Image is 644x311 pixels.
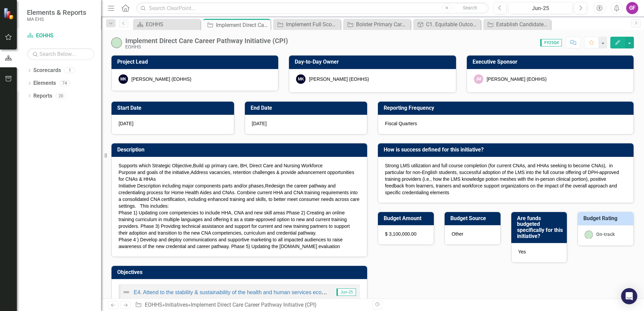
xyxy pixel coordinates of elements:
[119,170,354,182] span: Address vacancies, retention challenges & provide advancement opportunities for CNAs & HHAs
[135,301,367,309] div: » »
[119,183,359,209] span: Redesign the career pathway and credentialing process for Home Health Aides and CNAs. Combine cur...
[27,8,86,16] span: Elements & Reports
[119,121,133,126] span: [DATE]
[119,183,359,249] span: Plain text content control
[540,39,562,46] span: FY25Q4
[517,215,564,239] h3: Are funds budgeted specifically for this initiative?
[485,20,549,29] a: Establish Candidate Pools
[33,67,61,74] a: Scorecards
[450,215,497,221] h3: Budget Source
[125,37,288,44] div: Implement Direct Care Career Pathway Initiative (CPI)
[583,215,630,221] h3: Budget Rating
[3,8,15,20] img: ClearPoint Strategy
[384,105,630,111] h3: Reporting Frequency
[27,48,94,60] input: Search Below...
[27,32,94,40] a: EOHHS
[119,183,265,188] span: Initiative Description including major components parts and/or phases,
[336,288,356,296] span: Jun-25
[122,288,130,296] img: Not Defined
[474,74,483,84] div: JM
[56,93,66,99] div: 20
[193,163,323,168] span: Drop-down list content control
[345,20,409,29] a: Bolster Primary Care BH/ NP workforce
[295,59,452,65] h3: Day-to-Day Owner
[193,163,323,168] span: Build up primary care, BH, Direct Care and Nursing Workforce
[216,21,269,29] div: Implement Direct Care Career Pathway Initiative (CPI)
[452,231,463,237] span: Other
[585,231,593,239] img: On-track
[134,289,339,295] a: E4. Attend to the stability & sustainability of the health and human services ecosystem
[453,3,487,13] button: Search
[64,68,75,73] div: 1
[496,20,549,29] div: Establish Candidate Pools
[356,20,409,29] div: Bolster Primary Care BH/ NP workforce
[131,76,191,82] div: [PERSON_NAME] (EOHHS)
[119,163,193,168] span: Supports which Strategic Objective,
[621,288,637,304] div: Open Intercom Messenger
[119,237,343,249] span: Phase 4 ) Develop and deploy communications and supportive marketing to all impacted audiences to...
[296,74,305,84] div: MK
[119,210,350,236] span: Phase 1) Updating core competencies to include HHA, CNA and new skill areas Phase 2) Creating an ...
[27,16,86,22] small: MA EHS
[626,2,638,14] button: GF
[384,147,630,153] h3: How is success defined for this initiative?
[117,269,364,275] h3: Objectives
[117,105,231,111] h3: Start Date
[518,249,526,254] span: Yes
[145,302,162,308] a: EOHHS
[385,231,416,237] span: $ 3,100,000.00
[33,79,56,87] a: Elements
[191,302,317,308] div: Implement Direct Care Career Pathway Initiative (CPI)
[59,80,70,86] div: 74
[384,215,430,221] h3: Budget Amount
[415,20,479,29] a: C1. Equitable Outcomes
[309,76,369,82] div: [PERSON_NAME] (EOHHS)
[135,20,199,29] a: EOHHS
[511,4,570,12] div: Jun-25
[117,59,275,65] h3: Project Lead
[125,44,288,49] div: EOHHS
[596,232,615,237] span: On-track
[111,37,122,48] img: On-track
[426,20,479,29] div: C1. Equitable Outcomes
[473,59,630,65] h3: Executive Sponsor
[165,302,188,308] a: Initiatives
[33,92,52,100] a: Reports
[286,20,339,29] div: Implement Full Scope of Behavioral Health Trust Workforce programs
[463,5,477,10] span: Search
[487,76,547,82] div: [PERSON_NAME] (EOHHS)
[117,147,364,153] h3: Description
[146,20,199,29] div: EOHHS
[385,162,626,196] p: Strong LMS utilization and full course completion (for current CNAs, and HHAs seeking to become C...
[119,170,354,182] span: Plain text content control
[251,105,364,111] h3: End Date
[119,74,128,84] div: MK
[378,115,634,134] div: Fiscal Quarters
[136,2,489,14] input: Search ClearPoint...
[119,170,191,175] span: Purpose and goals of the initiative,
[252,121,267,126] span: [DATE]
[275,20,339,29] a: Implement Full Scope of Behavioral Health Trust Workforce programs
[508,2,573,14] button: Jun-25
